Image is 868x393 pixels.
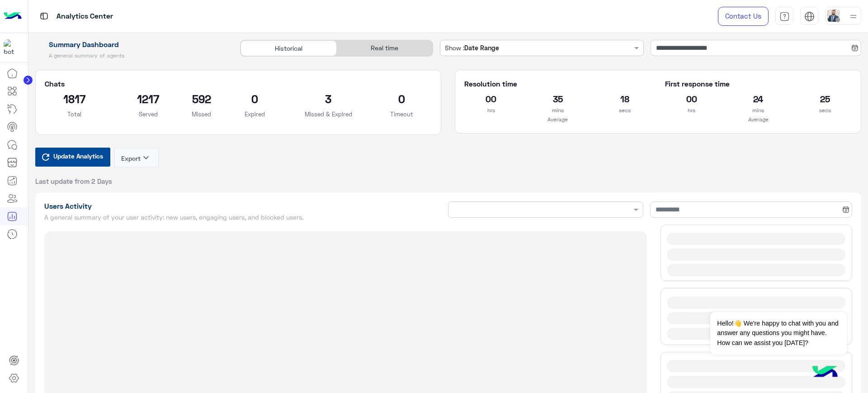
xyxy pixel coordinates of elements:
[531,106,585,115] p: mins
[225,110,285,119] p: Expired
[848,11,859,22] img: profile
[710,312,846,355] span: Hello!👋 We're happy to chat with you and answer any questions you might have. How can we assist y...
[57,10,113,23] p: Analytics Center
[598,91,651,106] h2: 18
[372,91,432,106] h2: 0
[598,106,651,115] p: secs
[35,177,112,186] span: Last update from 2 Days
[4,39,20,56] img: 1403182699927242
[464,106,518,115] p: hrs
[118,91,178,106] h2: 1217
[241,40,336,56] div: Historical
[51,150,105,162] span: Update Analytics
[114,148,159,168] button: Exportkeyboard_arrow_down
[141,152,151,163] i: keyboard_arrow_down
[798,91,852,106] h2: 25
[35,52,230,59] h5: A general summary of agents
[298,91,359,106] h2: 3
[531,91,585,106] h2: 35
[665,106,718,115] p: hrs
[665,79,852,88] h5: First response time
[731,106,785,115] p: mins
[225,91,285,106] h2: 0
[4,7,22,26] img: Logo
[464,91,518,106] h2: 00
[464,115,651,124] p: Average
[118,110,178,119] p: Served
[804,11,815,22] img: tab
[731,91,785,106] h2: 24
[38,10,50,22] img: tab
[35,40,230,49] h1: Summary Dashboard
[192,110,211,119] p: Missed
[45,110,105,119] p: Total
[665,91,718,106] h2: 00
[665,115,852,124] p: Average
[464,79,651,88] h5: Resolution time
[298,110,359,119] p: Missed & Expired
[372,110,432,119] p: Timeout
[192,91,211,106] h2: 592
[35,148,110,167] button: Update Analytics
[779,11,790,22] img: tab
[798,106,852,115] p: secs
[45,79,432,88] h5: Chats
[775,7,793,26] a: tab
[718,7,769,26] a: Contact Us
[337,40,433,56] div: Real time
[827,9,840,22] img: userImage
[45,91,105,106] h2: 1817
[809,357,841,388] img: hulul-logo.png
